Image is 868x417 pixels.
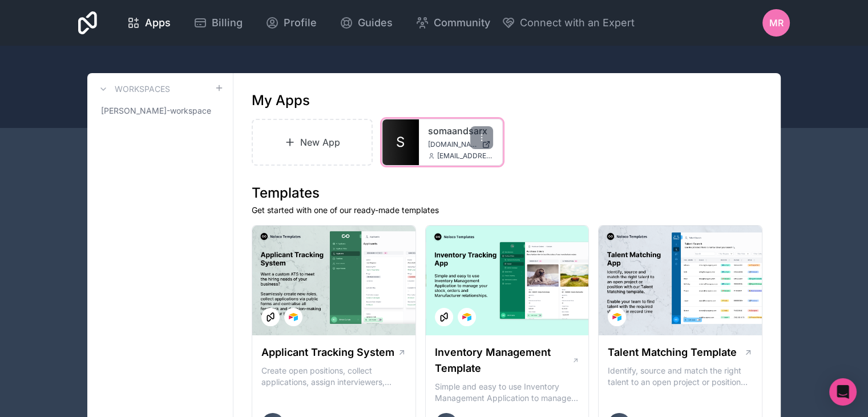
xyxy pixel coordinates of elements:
[612,312,621,322] img: Airtable Logo
[184,10,252,35] a: Billing
[330,10,402,35] a: Guides
[520,15,635,31] span: Connect with an Expert
[261,344,394,360] h1: Applicant Tracking System
[252,205,762,216] p: Get started with one of our ready-made templates
[256,10,326,35] a: Profile
[115,83,170,95] h3: Workspaces
[252,119,373,166] a: New App
[396,133,405,151] span: S
[145,15,171,31] span: Apps
[434,15,490,31] span: Community
[252,91,310,110] h1: My Apps
[101,105,211,117] span: [PERSON_NAME]-workspace
[358,15,393,31] span: Guides
[428,140,477,149] span: [DOMAIN_NAME]
[428,124,493,138] a: somaandsarx
[435,344,572,376] h1: Inventory Management Template
[608,344,737,360] h1: Talent Matching Template
[212,15,243,31] span: Billing
[608,365,753,388] p: Identify, source and match the right talent to an open project or position with our Talent Matchi...
[284,15,317,31] span: Profile
[118,10,180,35] a: Apps
[428,140,493,149] a: [DOMAIN_NAME]
[502,15,635,31] button: Connect with an Expert
[382,119,419,165] a: S
[437,151,493,161] span: [EMAIL_ADDRESS][DOMAIN_NAME]
[261,365,406,388] p: Create open positions, collect applications, assign interviewers, centralise candidate feedback a...
[96,82,170,96] a: Workspaces
[829,378,857,406] div: Open Intercom Messenger
[252,184,762,202] h1: Templates
[769,16,784,30] span: MR
[289,312,298,322] img: Airtable Logo
[406,10,499,35] a: Community
[462,312,471,322] img: Airtable Logo
[96,101,224,121] a: [PERSON_NAME]-workspace
[435,381,580,404] p: Simple and easy to use Inventory Management Application to manage your stock, orders and Manufact...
